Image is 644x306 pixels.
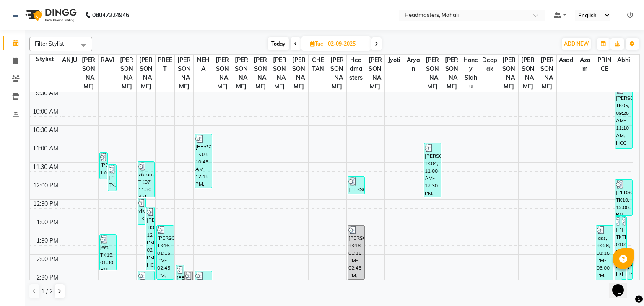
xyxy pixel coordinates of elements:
span: ANJU [60,55,79,65]
div: 2:00 PM [35,255,60,264]
span: [PERSON_NAME] [366,55,385,92]
span: [PERSON_NAME] [79,55,98,92]
span: Honey Sidhu [461,55,480,92]
span: [PERSON_NAME] [213,55,232,92]
div: 12:00 PM [31,181,60,190]
div: jeet, TK19, 01:30 PM-02:30 PM, H-SPA - PURIFYING - Treatment based hair spa service - Oily Scalp ... [100,235,116,270]
div: [PERSON_NAME], TK21, 02:30 PM-03:00 PM, CLP INS PUR - Inspira Purifying Treatment [185,271,193,288]
span: [PERSON_NAME] [442,55,461,92]
div: 10:30 AM [31,126,60,135]
span: Abhi [614,55,633,65]
span: NEHA [194,55,213,74]
div: 11:00 AM [31,144,60,153]
div: [PERSON_NAME], TK16, 01:15 PM-02:45 PM, AES-UEP - Under Eye Peel [157,226,173,279]
div: [PERSON_NAME], TK11, 11:35 AM-12:20 PM, BD - Blow dry [108,165,116,191]
div: [PERSON_NAME], TK05, 09:25 AM-11:10 AM, HCG - Hair Cut by Senior Hair Stylist,BRD - [PERSON_NAME] [615,86,632,148]
img: logo [21,3,79,27]
span: Filter Stylist [35,40,64,47]
div: 2:30 PM [35,273,60,282]
span: Today [268,37,289,50]
span: [PERSON_NAME] [270,55,289,92]
div: Stylist [30,55,60,64]
span: [PERSON_NAME] [175,55,194,92]
span: Asad [557,55,576,65]
div: 1:30 PM [35,236,60,245]
span: [PERSON_NAME] [137,55,156,92]
div: [PERSON_NAME], TK03, 10:45 AM-12:15 PM, WX-FB-RC - Waxing Full Body - Premium [195,134,211,188]
div: [PERSON_NAME], TK24, 02:20 PM-02:50 PM, CLP INS PUR - Inspira Purifying Treatment [176,265,184,282]
div: [PERSON_NAME], TK23, 01:00 PM-02:45 PM, HCG - Hair Cut by Senior Hair Stylist,BRD - [PERSON_NAME] [621,217,626,279]
b: 08047224946 [92,3,129,27]
span: [PERSON_NAME] [499,55,518,92]
div: 9:30 AM [34,89,60,98]
div: jass, TK26, 01:15 PM-03:00 PM, HCG - Hair Cut by Senior Hair Stylist,BRD - [PERSON_NAME] [596,226,613,288]
span: Deepak [480,55,499,74]
span: [PERSON_NAME] [232,55,251,92]
div: [PERSON_NAME], TK09, 12:45 PM-02:30 PM, HCG - Hair Cut by Senior Hair Stylist,BRD - [PERSON_NAME] [146,207,154,270]
span: [PERSON_NAME] [289,55,308,92]
span: Tue [308,41,325,47]
span: [PERSON_NAME] [538,55,557,92]
div: [PERSON_NAME], TK04, 11:00 AM-12:30 PM, MU-HDO - Hairdo,HACCES-Hair Accessories [424,143,441,197]
div: [PERSON_NAME], TK16, 01:15 PM-02:45 PM, AES-UEP - Under Eye Peel [348,226,364,279]
span: 1 / 2 [41,287,53,296]
div: [PERSON_NAME], TK06, 11:15 AM-12:00 PM, BD - Blow dry [100,153,108,179]
iframe: chat widget [609,272,636,298]
span: Aryan [404,55,423,74]
div: vikram, TK07, 12:30 PM-01:15 PM, BRD - [PERSON_NAME] [138,198,146,224]
div: 11:30 AM [31,163,60,171]
span: PREET [156,55,174,74]
span: Headmasters [347,55,366,83]
div: [PERSON_NAME], TK10, 12:00 PM-01:00 PM, HCG - Hair Cut by Senior Hair Stylist [615,180,632,215]
div: [PERSON_NAME], TK12, 11:55 AM-12:25 PM, BA - Bridal Advance [348,177,364,194]
span: Azam [576,55,595,74]
span: RAVI [99,55,117,65]
span: [PERSON_NAME] [423,55,442,92]
span: ADD NEW [564,41,589,47]
input: 2025-09-02 [325,38,367,50]
span: Jyoti [385,55,404,65]
div: 1:00 PM [35,218,60,227]
div: 10:00 AM [31,107,60,116]
span: [PERSON_NAME] [519,55,538,92]
span: PRINCE [595,55,614,74]
span: CHETAN [309,55,327,74]
span: [PERSON_NAME] [327,55,346,92]
div: vikram, TK07, 11:30 AM-12:30 PM, HCG - Hair Cut by Senior Hair Stylist [138,162,154,197]
button: ADD NEW [562,38,591,50]
span: [PERSON_NAME] [117,55,136,92]
div: 12:30 PM [31,200,60,208]
span: [PERSON_NAME] [251,55,270,92]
